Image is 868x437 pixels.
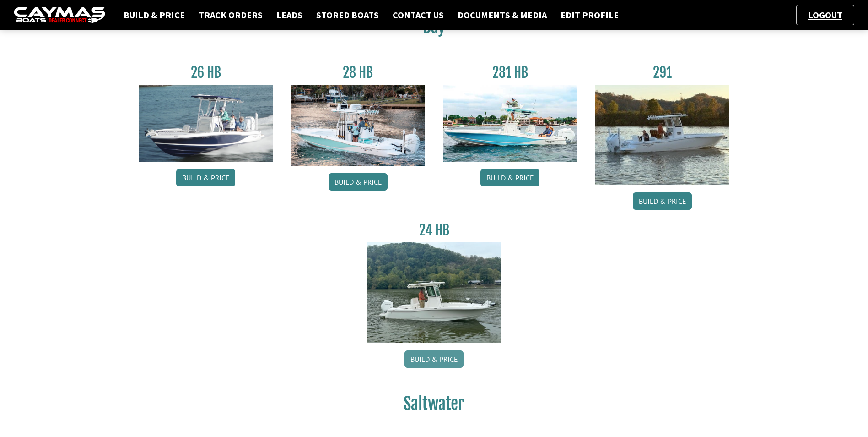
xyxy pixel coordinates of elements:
h3: 24 HB [367,222,501,239]
img: 24_HB_thumbnail.jpg [367,242,501,343]
a: Build & Price [633,192,692,210]
h3: 281 HB [443,64,577,81]
h3: 26 HB [139,64,273,81]
img: 28_hb_thumbnail_for_caymas_connect.jpg [291,85,425,166]
a: Build & Price [329,173,388,191]
img: caymas-dealer-connect-2ed40d3bc7270c1d8d7ffb4b79bf05adc795679939227970def78ec6f6c03838.gif [14,7,105,24]
img: 291_Thumbnail.jpg [595,85,729,185]
a: Track Orders [194,9,267,21]
a: Build & Price [480,169,539,186]
h3: 28 HB [291,64,425,81]
a: Build & Price [119,9,189,21]
a: Contact Us [388,9,448,21]
a: Leads [272,9,307,21]
a: Build & Price [176,169,235,186]
a: Documents & Media [453,9,551,21]
img: 26_new_photo_resized.jpg [139,85,273,162]
a: Edit Profile [556,9,623,21]
a: Build & Price [404,350,464,368]
a: Stored Boats [312,9,383,21]
h3: 291 [595,64,729,81]
h2: Saltwater [139,393,729,419]
a: Logout [803,9,847,21]
img: 28-hb-twin.jpg [443,85,577,162]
